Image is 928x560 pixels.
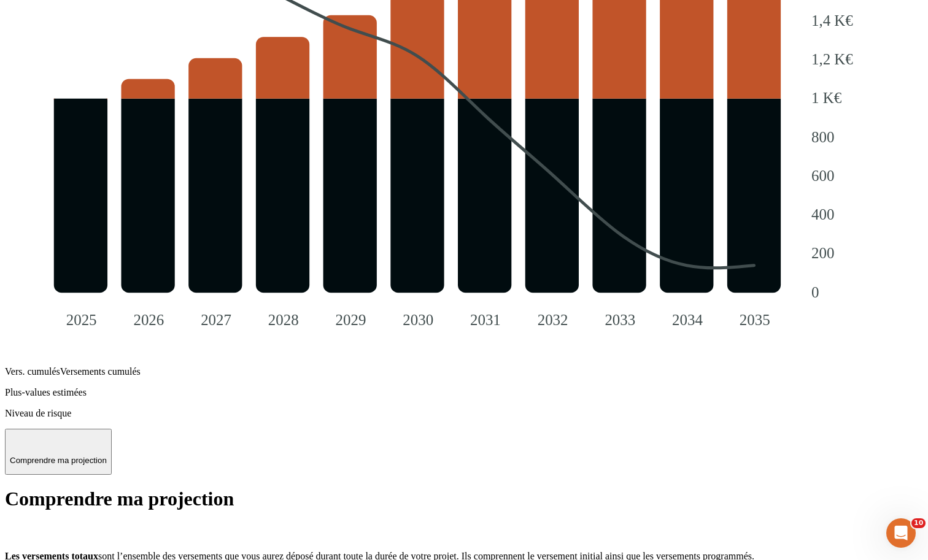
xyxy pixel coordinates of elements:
tspan: 600 [811,167,834,184]
tspan: 1 K€ [811,90,842,107]
tspan: 2032 [538,312,568,328]
tspan: 400 [811,207,834,223]
tspan: 2031 [470,312,501,328]
tspan: 2035 [740,312,770,328]
tspan: 1,4 K€ [811,12,853,29]
tspan: 2029 [336,312,366,328]
p: Niveau de risque [5,408,923,419]
p: Plus-values estimées [5,387,923,398]
tspan: 0 [811,284,819,301]
tspan: 2027 [201,312,231,328]
tspan: 800 [811,129,834,145]
button: Comprendre ma projection [5,429,112,475]
tspan: 1,2 K€ [811,51,853,67]
p: Comprendre ma projection [10,456,107,465]
tspan: 2030 [403,312,433,328]
span: Versements cumulés [60,366,141,377]
tspan: 2026 [133,312,164,328]
span: 10 [911,518,926,528]
h1: Comprendre ma projection [5,488,923,510]
span: Vers. cumulés [5,366,60,377]
tspan: 200 [811,245,834,262]
tspan: 2033 [605,312,635,328]
iframe: Intercom live chat [886,518,916,548]
tspan: 2025 [66,312,97,328]
tspan: 2034 [672,312,703,328]
tspan: 2028 [268,312,299,328]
